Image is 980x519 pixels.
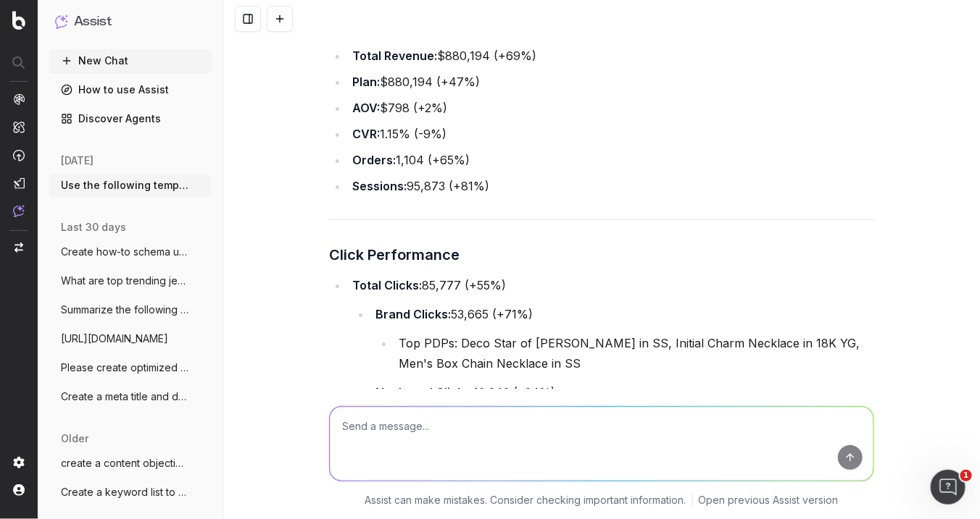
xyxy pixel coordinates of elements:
[49,240,212,263] button: Create how-to schema using the following
[348,275,874,481] li: 85,777 (+55%)
[352,101,380,115] strong: AOV:
[348,176,874,196] li: 95,873 (+81%)
[61,360,188,375] span: Please create optimized titles and descr
[61,220,126,235] span: last 30 days
[61,332,168,346] span: [URL][DOMAIN_NAME]
[352,179,407,193] strong: Sessions:
[365,493,686,507] p: Assist can make mistakes. Consider checking important information.
[49,356,212,379] button: Please create optimized titles and descr
[55,12,206,32] button: Assist
[55,14,68,28] img: Assist
[960,470,972,481] span: 1
[348,72,874,92] li: $880,194 (+47%)
[348,124,874,144] li: 1.15% (-9%)
[12,11,25,30] img: Botify logo
[13,93,25,105] img: Analytics
[375,385,473,400] strong: Nonbrand Clicks:
[375,307,451,321] strong: Brand Clicks:
[13,457,25,468] img: Setting
[61,456,188,471] span: create a content objective for an articl
[49,78,212,101] a: How to use Assist
[352,278,422,292] strong: Total Clicks:
[13,121,25,133] img: Intelligence
[49,452,212,475] button: create a content objective for an articl
[13,484,25,496] img: My account
[61,485,188,499] span: Create a keyword list to optimize a [DATE]
[348,98,874,118] li: $798 (+2%)
[371,382,874,452] li: 13,243 (+24%)
[49,269,212,292] button: What are top trending jewelry product ty
[49,298,212,321] button: Summarize the following from a results p
[329,243,874,266] h3: Click Performance
[13,205,25,217] img: Assist
[13,149,25,161] img: Activation
[352,48,437,63] strong: Total Revenue:
[61,178,188,193] span: Use the following template: SEO Summary
[61,431,88,446] span: older
[49,481,212,504] button: Create a keyword list to optimize a [DATE]
[74,12,112,32] h1: Assist
[352,127,380,141] strong: CVR:
[348,150,874,170] li: 1,104 (+65%)
[49,107,212,130] a: Discover Agents
[61,245,188,259] span: Create how-to schema using the following
[348,46,874,66] li: $880,194 (+69%)
[352,75,380,89] strong: Plan:
[931,470,966,505] iframe: Intercom live chat
[394,333,874,374] li: Top PDPs: Deco Star of [PERSON_NAME] in SS, Initial Charm Necklace in 18K YG, Men's Box Chain Nec...
[49,174,212,197] button: Use the following template: SEO Summary
[49,49,212,72] button: New Chat
[61,303,188,317] span: Summarize the following from a results p
[61,389,188,404] span: Create a meta title and description for
[49,327,212,350] button: [URL][DOMAIN_NAME]
[699,493,839,507] a: Open previous Assist version
[13,177,25,189] img: Studio
[61,274,188,288] span: What are top trending jewelry product ty
[14,242,23,253] img: Switch project
[352,153,396,167] strong: Orders:
[49,385,212,408] button: Create a meta title and description for
[371,304,874,374] li: 53,665 (+71%)
[61,153,94,168] span: [DATE]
